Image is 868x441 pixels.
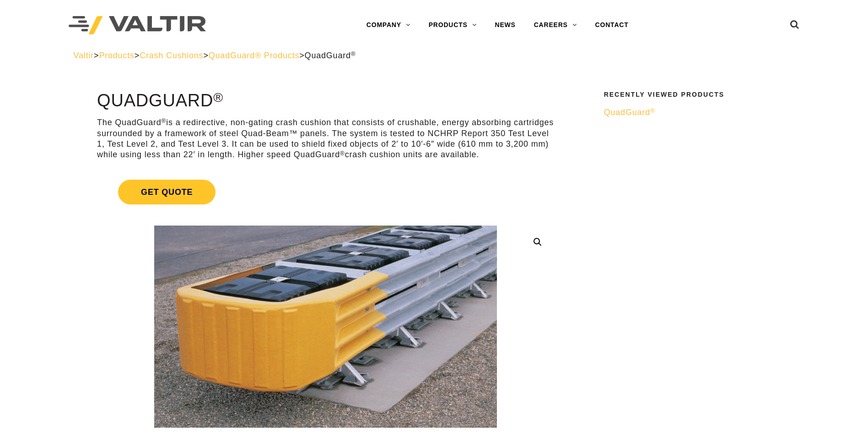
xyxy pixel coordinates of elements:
[97,169,554,215] a: Get Quote
[604,107,789,118] a: QuadGuard®
[604,91,789,98] h2: Recently Viewed Products
[586,16,638,34] a: CONTACT
[69,16,206,35] img: Valtir
[650,107,655,114] sup: ®
[118,180,216,204] span: Get Quote
[305,51,356,60] span: QuadGuard
[357,16,420,34] a: COMPANY
[99,51,134,60] a: Products
[486,16,525,34] a: NEWS
[420,16,486,34] a: PRODUCTS
[162,117,167,124] sup: ®
[340,150,345,157] sup: ®
[74,50,795,61] div: > > > >
[74,51,94,60] a: Valtir
[604,108,655,117] span: QuadGuard
[97,117,554,160] p: The QuadGuard is a redirective, non-gating crash cushion that consists of crushable, energy absor...
[213,90,223,105] sup: ®
[351,50,356,57] sup: ®
[525,16,586,34] a: CAREERS
[140,51,203,60] a: Crash Cushions
[97,91,554,110] h1: QuadGuard
[209,51,300,60] a: QuadGuard® Products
